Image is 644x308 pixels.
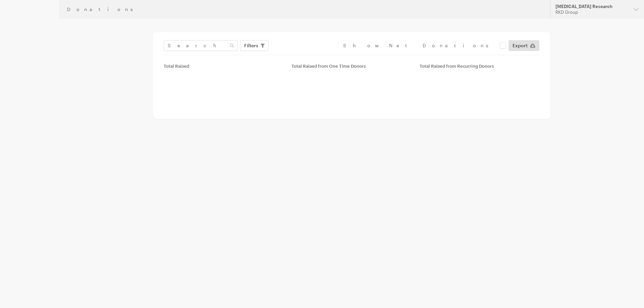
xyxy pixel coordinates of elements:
[508,40,539,51] a: Export
[240,40,269,51] button: Filters
[164,40,237,51] input: Search Name & Email
[291,63,411,69] div: Total Raised from One Time Donors
[555,9,628,15] div: RKD Group
[244,42,258,50] span: Filters
[513,42,528,50] span: Export
[164,63,283,69] div: Total Raised
[420,63,539,69] div: Total Raised from Recurring Donors
[555,4,628,9] div: [MEDICAL_DATA] Research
